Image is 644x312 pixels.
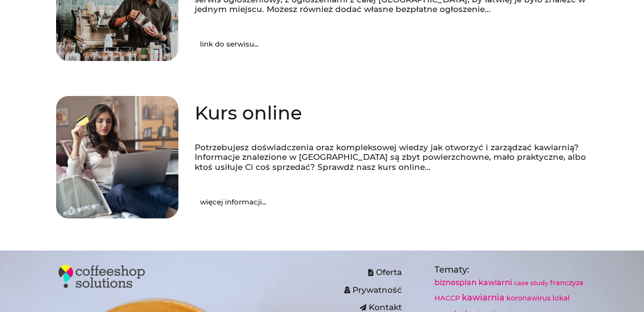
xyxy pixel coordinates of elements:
a: Prywatność [273,283,402,298]
span: więcej informacji... [200,198,266,205]
a: franczyza (2 elementy) [550,278,584,287]
img: kurs online [56,96,178,218]
a: case study (1 element) [514,279,548,287]
h2: Potrzebujesz doświadczenia oraz kompleksowej wiedzy jak otworzyć i zarządzać kawiarnią? Informacj... [195,143,588,172]
a: więcej informacji... [183,190,283,214]
a: HACCP (2 elementy) [434,294,460,302]
a: koronawirus (2 elementy) [506,294,550,302]
h2: Kurs online [195,101,588,125]
h5: Tematy: [434,265,584,276]
span: Oferta [374,265,402,280]
a: Oferta [273,265,402,280]
a: link do serwisu... [183,32,276,56]
span: link do serwisu... [200,40,258,48]
span: Prywatność [350,283,402,298]
a: biznesplan kawiarni (4 elementy) [434,277,512,287]
img: Coffeeshop Solutions [59,265,145,288]
a: lokal (3 elementy) [552,293,570,302]
a: kawiarnia (8 elementów) [462,292,504,303]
